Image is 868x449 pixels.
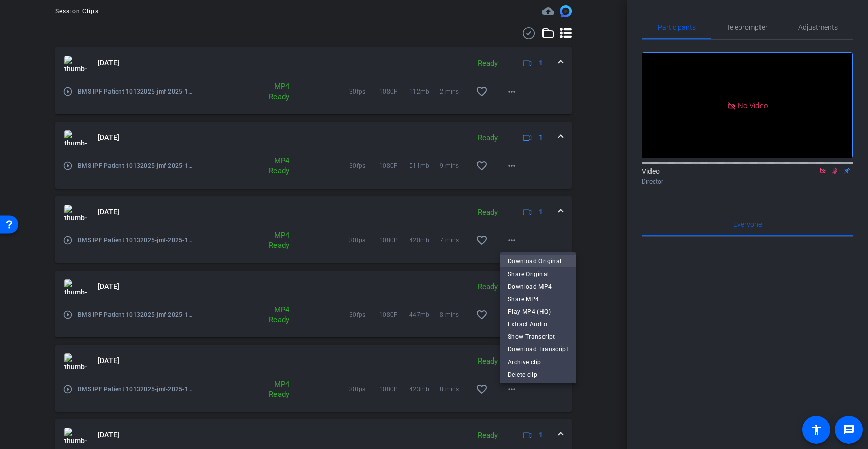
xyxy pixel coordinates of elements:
span: Share MP4 [508,293,568,305]
span: Show Transcript [508,331,568,343]
span: Share Original [508,268,568,280]
span: Download Transcript [508,343,568,355]
span: Download MP4 [508,281,568,293]
span: Download Original [508,255,568,267]
span: Delete clip [508,369,568,381]
span: Archive clip [508,356,568,368]
span: Play MP4 (HQ) [508,306,568,318]
span: Extract Audio [508,318,568,330]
